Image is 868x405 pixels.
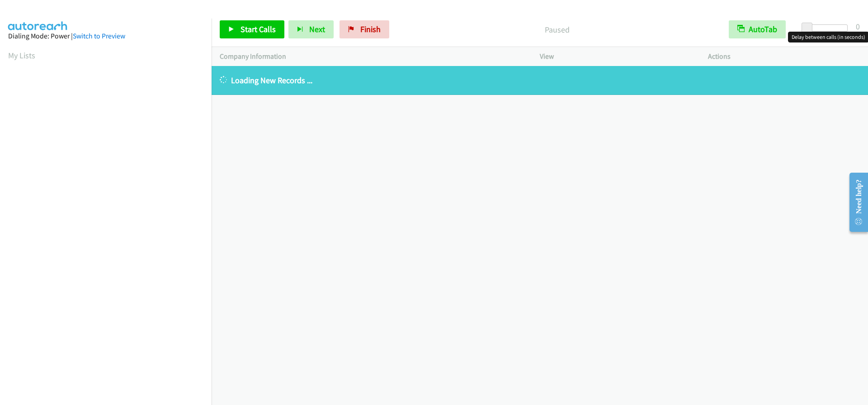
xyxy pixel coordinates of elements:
span: Start Calls [241,24,276,34]
p: View [540,51,692,62]
p: Paused [401,24,712,36]
a: Switch to Preview [73,32,125,40]
button: AutoTab [729,20,786,38]
div: Dialing Mode: Power | [8,31,203,42]
a: Start Calls [220,20,284,38]
button: Next [288,20,334,38]
span: Next [309,24,325,34]
a: My Lists [8,50,35,61]
p: Loading New Records ... [220,74,860,86]
div: 0 [856,20,860,33]
p: Company Information [220,51,524,62]
a: Finish [340,20,389,38]
p: Actions [708,51,860,62]
iframe: Resource Center [842,166,868,238]
span: Finish [360,24,381,34]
